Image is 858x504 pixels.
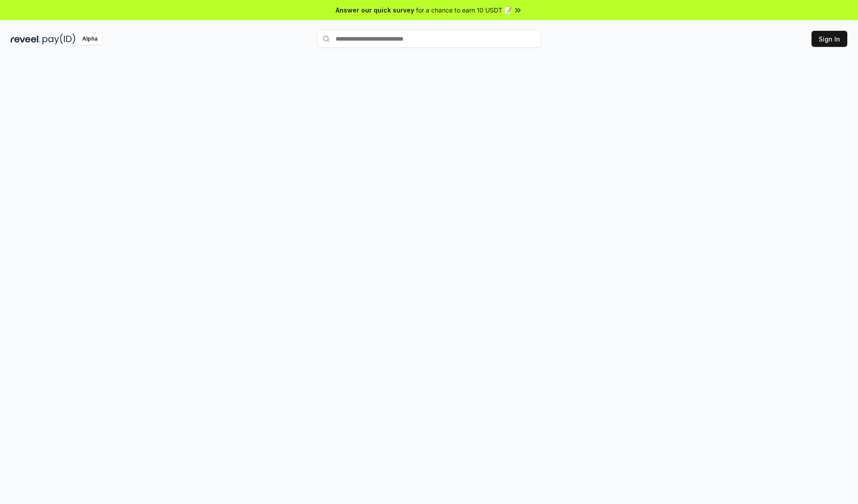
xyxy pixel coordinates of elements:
div: Alpha [77,33,102,45]
img: pay_id [42,33,76,45]
button: Sign In [812,31,847,47]
img: reveel_dark [11,33,41,45]
span: Answer our quick survey [336,5,414,15]
span: for a chance to earn 10 USDT 📝 [416,5,512,15]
